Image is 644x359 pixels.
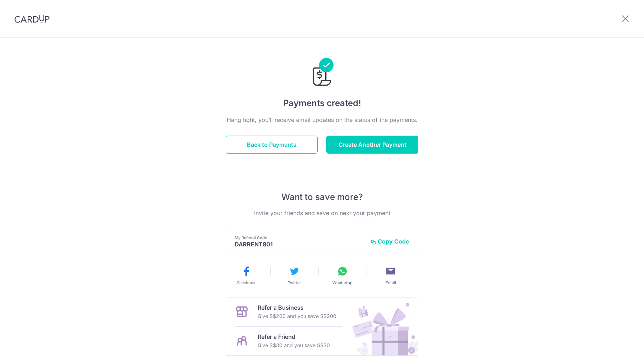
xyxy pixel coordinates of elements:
[14,14,50,23] img: CardUp
[386,280,396,286] span: Email
[226,191,418,203] p: Want to save more?
[321,265,364,286] button: WhatsApp
[310,58,333,88] img: Payments
[237,280,256,286] span: Facebook
[235,241,365,248] p: DARRENT801
[369,265,412,286] button: Email
[326,136,418,154] button: Create Another Payment
[258,303,336,312] p: Refer a Business
[371,238,409,245] button: Copy Code
[332,280,353,286] span: WhatsApp
[258,332,330,341] p: Refer a Friend
[226,209,418,217] p: Invite your friends and save on next your payment
[345,297,418,355] img: Refer
[226,97,418,110] h4: Payments created!
[226,115,418,124] p: Hang tight, you’ll receive email updates on the status of the payments.
[258,312,336,321] p: Give S$200 and you save S$200
[225,265,267,286] button: Facebook
[258,341,330,350] p: Give S$30 and you save S$30
[273,265,316,286] button: Twitter
[235,235,365,241] p: My Referral Code
[226,136,318,154] button: Back to Payments
[288,280,301,286] span: Twitter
